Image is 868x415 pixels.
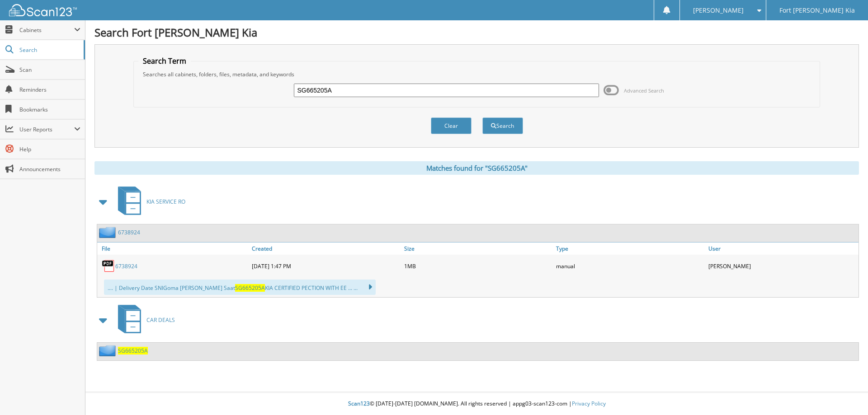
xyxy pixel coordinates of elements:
[250,242,402,255] a: Created
[113,184,185,219] a: KIA SERVICE RO
[572,400,606,407] a: Privacy Policy
[94,25,859,40] h1: Search Fort [PERSON_NAME] Kia
[250,257,402,275] div: [DATE] 1:47 PM
[104,280,376,295] div: .... | Delivery Date SNIGoma [PERSON_NAME] Saat KIA CERTIFIED PECTION WITH EE ... ...
[554,257,706,275] div: manual
[624,87,664,94] span: Advanced Search
[99,345,118,356] img: folder2.png
[19,126,74,133] span: User Reports
[402,242,554,255] a: Size
[779,8,855,13] span: Fort [PERSON_NAME] Kia
[9,4,77,16] img: scan123-logo-white.svg
[19,46,79,54] span: Search
[235,284,265,292] span: SG665205A
[348,400,370,407] span: Scan123
[482,117,523,134] button: Search
[85,393,868,415] div: © [DATE]-[DATE] [DOMAIN_NAME]. All rights reserved | appg03-scan123-com |
[693,8,744,13] span: [PERSON_NAME]
[146,316,175,324] span: CAR DEALS
[113,302,175,338] a: CAR DEALS
[554,242,706,255] a: Type
[138,70,816,78] div: Searches all cabinets, folders, files, metadata, and keywords
[402,257,554,275] div: 1MB
[115,262,137,270] a: 6738924
[146,198,185,205] span: KIA SERVICE RO
[118,347,148,354] a: SG665205A
[138,56,191,66] legend: Search Term
[823,372,868,415] iframe: Chat Widget
[431,117,472,134] button: Clear
[19,66,80,74] span: Scan
[19,86,80,93] span: Reminders
[118,228,140,236] a: 6738924
[19,106,80,113] span: Bookmarks
[19,26,74,34] span: Cabinets
[94,161,859,175] div: Matches found for "SG665205A"
[97,242,250,255] a: File
[706,242,859,255] a: User
[19,145,80,153] span: Help
[99,227,118,238] img: folder2.png
[102,259,115,273] img: PDF.png
[19,165,80,173] span: Announcements
[706,257,859,275] div: [PERSON_NAME]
